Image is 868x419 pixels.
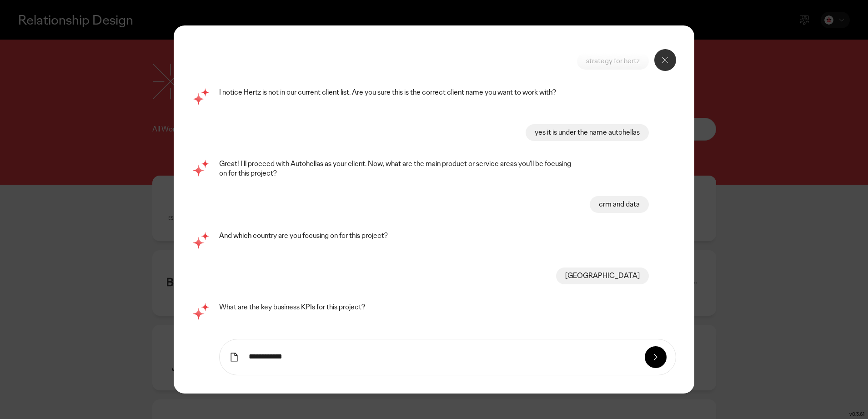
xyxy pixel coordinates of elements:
p: What are the key business KPIs for this project? [219,303,574,312]
div: crm and data [599,200,640,209]
p: I notice Hertz is not in our current client list. Are you sure this is the correct client name yo... [219,88,574,97]
p: And which country are you focusing on for this project? [219,231,574,241]
p: Great! I'll proceed with Autohellas as your client. Now, what are the main product or service are... [219,159,574,178]
div: yes it is under the name autohellas [535,128,640,137]
div: [GEOGRAPHIC_DATA] [565,271,640,281]
div: strategy for hertz [586,56,640,66]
